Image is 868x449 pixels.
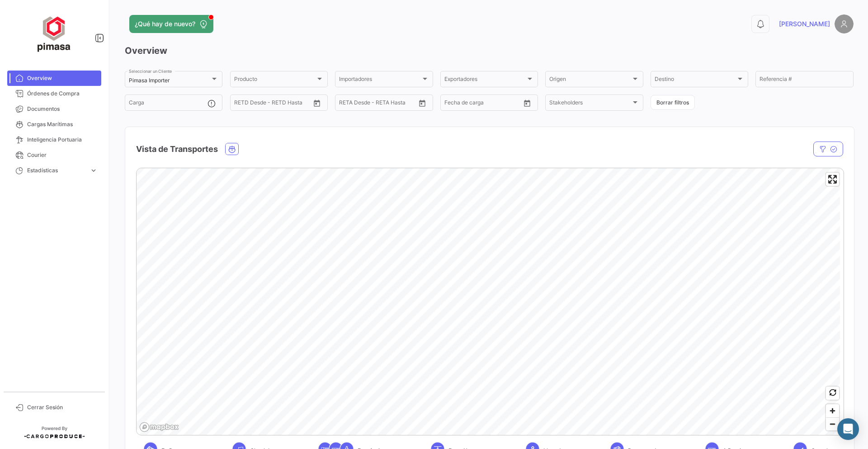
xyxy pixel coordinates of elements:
[32,11,77,56] img: ff117959-d04a-4809-8d46-49844dc85631.png
[7,101,101,117] a: Documentos
[125,44,854,57] h3: Overview
[826,173,839,186] button: Enter fullscreen
[7,86,101,101] a: Órdenes de Compra
[7,132,101,147] a: Inteligencia Portuaria
[339,77,420,84] span: Importadores
[129,15,213,33] button: ¿Qué hay de nuevo?
[7,71,101,86] a: Overview
[135,19,195,28] span: ¿Qué hay de nuevo?
[27,90,98,98] span: Órdenes de Compra
[7,117,101,132] a: Cargas Marítimas
[27,166,86,175] span: Estadísticas
[362,101,398,107] input: Hasta
[467,101,503,107] input: Hasta
[835,14,854,33] img: placeholder-user.png
[339,101,355,107] input: Desde
[90,166,98,175] span: expand_more
[779,19,830,28] span: [PERSON_NAME]
[27,151,98,159] span: Courier
[226,143,238,155] button: Ocean
[257,101,293,107] input: Hasta
[655,77,736,84] span: Destino
[139,422,179,432] a: Mapbox logo
[549,77,631,84] span: Origen
[651,95,695,110] button: Borrar filtros
[520,96,534,110] button: Open calendar
[826,417,839,430] button: Zoom out
[129,77,170,84] mat-select-trigger: Pimasa Importer
[415,96,429,110] button: Open calendar
[826,418,839,430] span: Zoom out
[136,143,218,156] h4: Vista de Transportes
[826,404,839,417] button: Zoom in
[444,77,526,84] span: Exportadores
[444,101,461,107] input: Desde
[837,418,859,440] div: Abrir Intercom Messenger
[27,120,98,128] span: Cargas Marítimas
[27,403,98,411] span: Cerrar Sesión
[234,77,316,84] span: Producto
[7,147,101,163] a: Courier
[310,96,324,110] button: Open calendar
[137,168,840,436] canvas: Map
[27,74,98,82] span: Overview
[27,136,98,144] span: Inteligencia Portuaria
[549,101,631,107] span: Stakeholders
[234,101,250,107] input: Desde
[27,105,98,113] span: Documentos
